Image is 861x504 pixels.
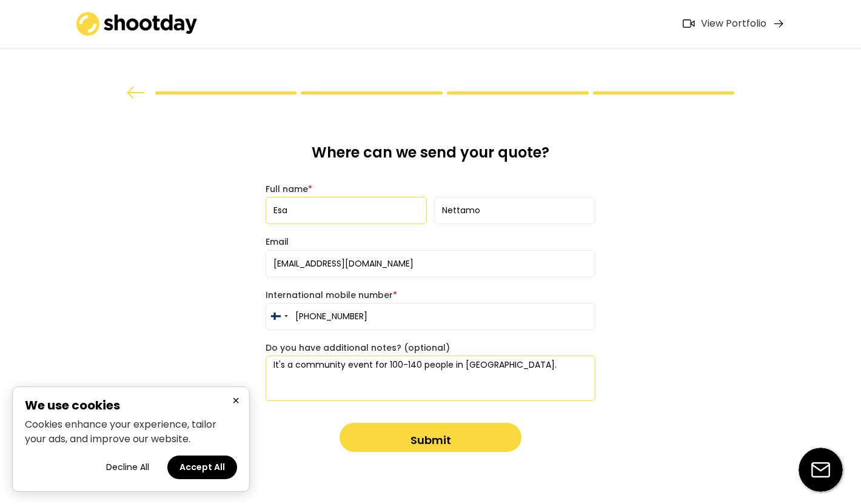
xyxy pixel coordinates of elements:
[701,18,766,30] div: View Portfolio
[340,423,521,452] button: Submit
[127,87,145,99] img: arrow%20back.svg
[266,143,595,171] div: Where can we send your quote?
[683,19,695,28] img: Icon%20feather-video%402x.png
[266,303,595,330] input: 041 2345678
[94,456,161,479] button: Decline all cookies
[25,399,237,411] h2: We use cookies
[266,290,595,300] div: International mobile number
[167,456,237,479] button: Accept all cookies
[266,236,595,247] div: Email
[25,417,237,446] p: Cookies enhance your experience, tailor your ads, and improve our website.
[799,448,843,492] img: email-icon%20%281%29.svg
[266,184,595,194] div: Full name
[434,197,595,224] input: Last name
[229,393,243,408] button: Close cookie banner
[266,250,595,277] input: Email
[266,342,595,353] div: Do you have additional notes? (optional)
[266,197,427,224] input: First name
[76,12,198,36] img: shootday_logo.png
[266,303,292,330] button: Selected country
